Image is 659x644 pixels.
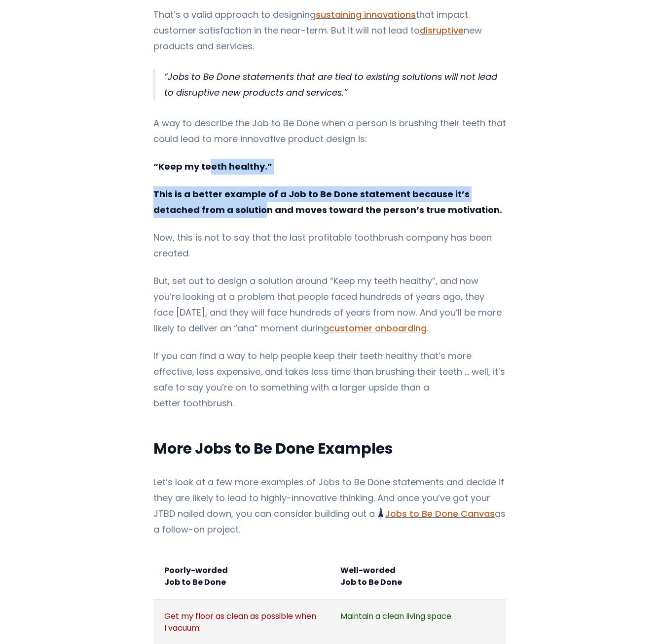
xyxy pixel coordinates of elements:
[153,188,502,216] strong: This is a better example of a Job to Be Done statement because it’s detached from a solution and ...
[329,322,427,334] a: customer onboarding
[378,507,495,520] a: Jobs to Be Done Canvas
[153,474,506,537] p: Let’s look at a few more examples of Jobs to Be Done statements and decide if they are likely to ...
[153,7,506,54] p: That’s a valid approach to designing that impact customer satisfaction in the near-term. But it w...
[153,273,506,336] p: But, set out to design a solution around “Keep my teeth healthy”, and now you’re looking at a pro...
[153,439,506,459] h2: More Jobs to Be Done Examples
[164,69,506,101] p: Jobs to Be Done statements that are tied to existing solutions will not lead to disruptive new pr...
[164,565,228,588] strong: Poorly-worded Job to Be Done
[340,565,402,588] strong: Well-worded Job to Be Done
[420,24,464,36] a: disruptive
[316,8,416,21] a: sustaining innovations
[153,160,272,173] strong: “Keep my teeth healthy.”
[153,230,506,261] p: Now, this is not to say that the last profitable toothbrush company has been created.
[153,348,506,411] p: If you can find a way to help people keep their teeth healthy that’s more effective, less expensi...
[153,115,506,147] p: A way to describe the Job to Be Done when a person is brushing their teeth that could lead to mor...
